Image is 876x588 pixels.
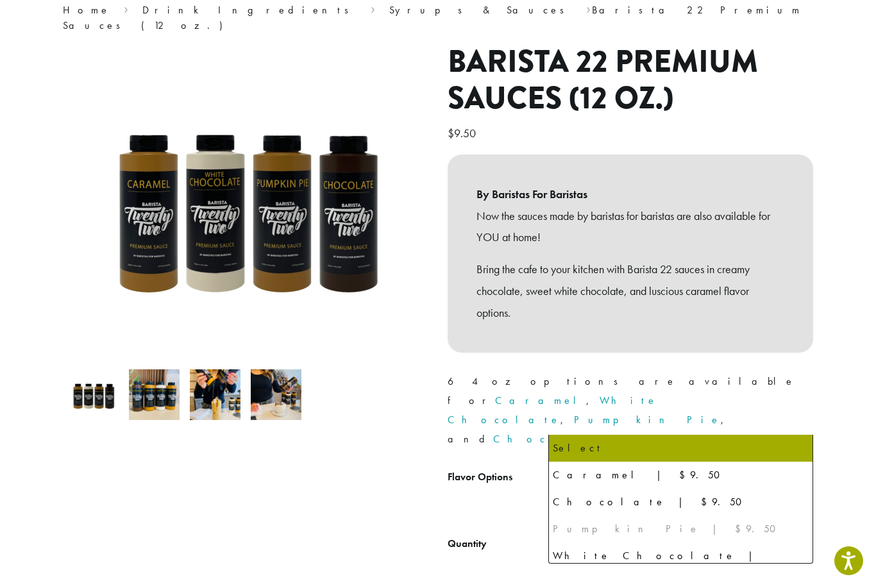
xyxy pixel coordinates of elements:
[553,492,809,512] div: Chocolate | $9.50
[251,369,301,420] img: Barista 22 Premium Sauces (12 oz.) - Image 4
[448,44,813,117] h1: Barista 22 Premium Sauces (12 oz.)
[142,3,357,17] a: Drink Ingredients
[549,435,813,462] li: Select
[448,394,657,426] a: White Chocolate
[493,432,684,446] a: Chocolate Sauces
[68,369,119,420] img: Barista 22 12 oz Sauces - All Flavors
[553,546,809,585] div: White Chocolate | $9.50
[495,394,586,407] a: Caramel
[448,372,813,449] p: 64 oz options are available for , , , and .
[129,369,180,420] img: B22 12 oz sauces line up
[553,466,809,485] div: Caramel | $9.50
[63,3,110,17] a: Home
[476,258,784,323] p: Bring the cafe to your kitchen with Barista 22 sauces in creamy chocolate, sweet white chocolate,...
[574,413,721,426] a: Pumpkin Pie
[448,468,548,487] label: Flavor Options
[63,3,813,33] nav: Breadcrumb
[553,519,809,539] div: Pumpkin Pie | $9.50
[448,536,487,551] div: Quantity
[448,126,479,140] bdi: 9.50
[448,126,454,140] span: $
[476,205,784,249] p: Now the sauces made by baristas for baristas are also available for YOU at home!
[476,183,784,205] b: By Baristas For Baristas
[190,369,240,420] img: Barista 22 Premium Sauces (12 oz.) - Image 3
[389,3,573,17] a: Syrups & Sauces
